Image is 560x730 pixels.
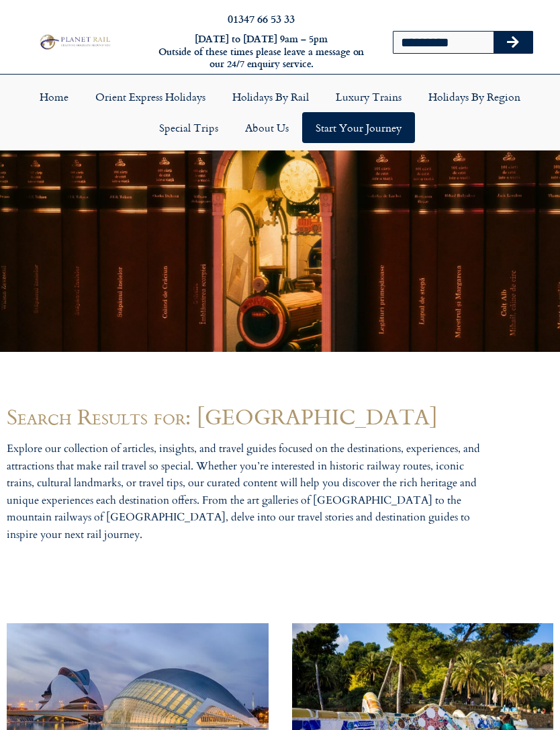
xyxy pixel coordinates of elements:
[82,81,219,112] a: Orient Express Holidays
[152,33,370,71] h6: [DATE] to [DATE] 9am – 5pm Outside of these times please leave a message on our 24/7 enquiry serv...
[219,81,322,112] a: Holidays by Rail
[228,11,295,26] a: 01347 66 53 33
[494,32,532,53] button: Search
[232,112,302,143] a: About Us
[7,406,553,427] h1: Search Results for: [GEOGRAPHIC_DATA]
[302,112,415,143] a: Start your Journey
[7,441,486,544] p: Explore our collection of articles, insights, and travel guides focused on the destinations, expe...
[322,81,415,112] a: Luxury Trains
[415,81,534,112] a: Holidays by Region
[26,81,82,112] a: Home
[37,33,112,51] img: Planet Rail Train Holidays Logo
[146,112,232,143] a: Special Trips
[7,81,553,143] nav: Menu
